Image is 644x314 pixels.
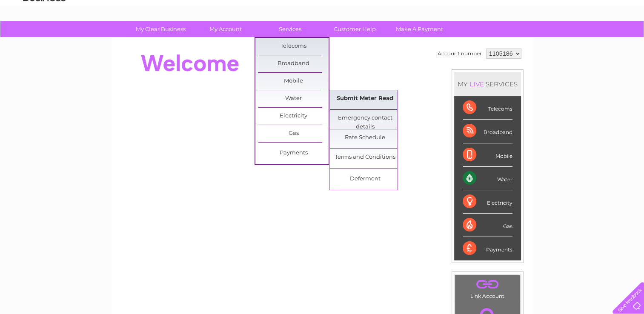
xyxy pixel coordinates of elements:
[384,21,455,37] a: Make A Payment
[435,46,484,61] td: Account number
[570,36,582,43] a: Blog
[463,167,512,190] div: Water
[258,90,329,107] a: Water
[258,145,329,162] a: Payments
[515,36,534,43] a: Energy
[23,22,66,48] img: logo.png
[454,72,521,96] div: MY SERVICES
[463,214,512,237] div: Gas
[494,36,510,43] a: Water
[258,108,329,125] a: Electricity
[463,96,512,120] div: Telecoms
[455,274,521,301] td: Link Account
[539,36,565,43] a: Telecoms
[255,21,325,37] a: Services
[258,125,329,142] a: Gas
[587,36,608,43] a: Contact
[330,110,400,127] a: Emergency contact details
[330,149,400,166] a: Terms and Conditions
[190,21,260,37] a: My Account
[121,5,524,41] div: Clear Business is a trading name of Verastar Limited (registered in [GEOGRAPHIC_DATA] No. 3667643...
[468,80,486,88] div: LIVE
[320,21,390,37] a: Customer Help
[126,21,196,37] a: My Clear Business
[616,36,636,43] a: Log out
[457,277,518,292] a: .
[463,190,512,214] div: Electricity
[463,120,512,143] div: Broadband
[258,73,329,90] a: Mobile
[484,4,542,15] a: 0333 014 3131
[330,129,400,146] a: Rate Schedule
[463,143,512,167] div: Mobile
[258,55,329,72] a: Broadband
[330,171,400,188] a: Deferment
[258,38,329,55] a: Telecoms
[463,237,512,260] div: Payments
[330,90,400,107] a: Submit Meter Read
